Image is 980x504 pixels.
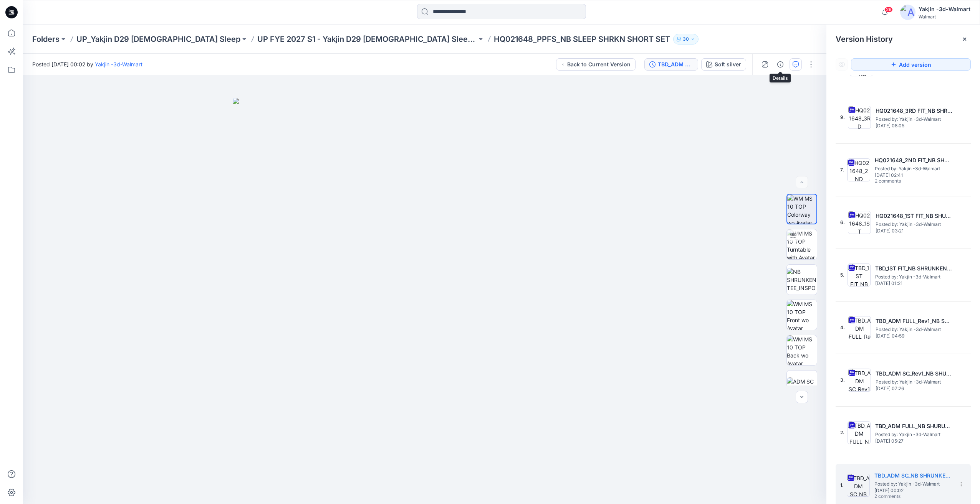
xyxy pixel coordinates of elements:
[233,98,617,504] img: eyJhbGciOiJIUzI1NiIsImtpZCI6IjAiLCJzbHQiOiJzZXMiLCJ0eXAiOiJKV1QifQ.eyJkYXRhIjp7InR5cGUiOiJzdG9yYW...
[787,335,817,365] img: WM MS 10 TOP Back wo Avatar
[875,422,952,431] h5: TBD_ADM FULL_NB SHURUNKEN TEE
[875,431,952,438] span: Posted by: Yakjin -3d-Walmart
[847,158,870,181] img: HQ021648_2ND FIT_NB SHURUNKEN TEE AND SHORTS
[875,264,952,273] h5: TBD_1ST FIT_NB SHRUNKEN TEE
[848,211,871,234] img: HQ021648_1ST FIT_NB SHURUNKEN TEE AND SHORTS
[876,123,952,128] span: [DATE] 08:05
[875,281,952,286] span: [DATE] 01:21
[876,228,952,234] span: [DATE] 03:21
[658,60,693,69] div: TBD_ADM SC_NB SHRUNKEN TEE
[875,438,952,444] span: [DATE] 05:27
[900,5,915,20] img: avatar
[876,369,952,378] h5: TBD_ADM SC_Rev1_NB SHURUNKEN TEE
[836,35,893,44] span: Version History
[874,494,928,500] span: 2 comments
[95,61,142,68] a: Yakjin -3d-Walmart
[876,326,952,333] span: Posted by: Yakjin -3d-Walmart
[494,34,670,44] p: HQ021648_PPFS_NB SLEEP SHRKN SHORT SET
[876,115,952,123] span: Posted by: Yakjin -3d-Walmart
[876,378,952,386] span: Posted by: Yakjin -3d-Walmart
[840,429,844,436] span: 2.
[787,377,817,394] img: ADM SC spec
[840,219,845,226] span: 6.
[876,106,952,115] h5: HQ021648_3RD FIT_NB SHRUNKEN TEE AND SHORTS
[875,173,952,178] span: [DATE] 02:41
[840,482,844,489] span: 1.
[701,58,746,71] button: Soft silver
[874,488,951,493] span: [DATE] 00:02
[851,58,971,71] button: Add version
[875,178,929,184] span: 2 comments
[774,58,786,71] button: Details
[836,58,848,71] button: Show Hidden Versions
[787,300,817,330] img: WM MS 10 TOP Front wo Avatar
[787,229,817,259] img: WM MS 10 TOP Turntable with Avatar
[847,474,870,497] img: TBD_ADM SC_NB SHRUNKEN TEE
[848,106,871,129] img: HQ021648_3RD FIT_NB SHRUNKEN TEE AND SHORTS
[673,34,699,44] button: 30
[874,480,951,488] span: Posted by: Yakjin -3d-Walmart
[840,166,844,173] span: 7.
[76,34,240,44] a: UP_Yakjin D29 [DEMOGRAPHIC_DATA] Sleep
[848,264,871,287] img: TBD_1ST FIT_NB SHRUNKEN TEE
[257,34,477,44] a: UP FYE 2027 S1 - Yakjin D29 [DEMOGRAPHIC_DATA] Sleepwear
[556,58,636,71] button: Back to Current Version
[876,211,952,221] h5: HQ021648_1ST FIT_NB SHURUNKEN TEE AND SHORTS
[840,377,845,384] span: 3.
[962,36,968,42] button: Close
[875,165,952,173] span: Posted by: Yakjin -3d-Walmart
[644,58,698,71] button: TBD_ADM SC_NB SHRUNKEN TEE
[787,194,816,224] img: WM MS 10 TOP Colorway wo Avatar
[840,272,844,278] span: 5.
[715,60,741,69] div: Soft silver
[876,221,952,228] span: Posted by: Yakjin -3d-Walmart
[848,421,871,444] img: TBD_ADM FULL_NB SHURUNKEN TEE
[919,5,970,14] div: Yakjin -3d-Walmart
[32,34,60,44] a: Folders
[840,324,845,331] span: 4.
[32,60,142,68] span: Posted [DATE] 00:02 by
[787,268,817,292] img: NB SHRUNKEN TEE_INSPO
[683,35,689,43] p: 30
[840,114,845,121] span: 9.
[876,386,952,391] span: [DATE] 07:26
[919,14,970,20] div: Walmart
[875,156,952,165] h5: HQ021648_2ND FIT_NB SHURUNKEN TEE AND SHORTS
[848,369,871,392] img: TBD_ADM SC_Rev1_NB SHURUNKEN TEE
[884,7,893,13] span: 26
[874,471,951,480] h5: TBD_ADM SC_NB SHRUNKEN TEE
[876,316,952,326] h5: TBD_ADM FULL_Rev1_NB SHURUNKEN TEE
[875,273,952,281] span: Posted by: Yakjin -3d-Walmart
[876,333,952,339] span: [DATE] 04:59
[848,316,871,339] img: TBD_ADM FULL_Rev1_NB SHURUNKEN TEE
